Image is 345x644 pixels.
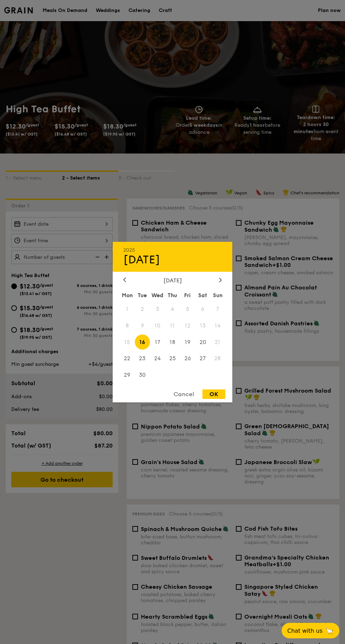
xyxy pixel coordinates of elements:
span: 20 [195,334,210,350]
span: 26 [180,351,195,366]
span: 21 [210,334,225,350]
span: 14 [210,318,225,333]
button: Chat with us🦙 [282,623,339,638]
span: 5 [180,301,195,317]
div: [DATE] [123,253,222,266]
div: Sun [210,289,225,301]
span: 23 [135,351,150,366]
div: OK [202,389,225,399]
span: 12 [180,318,195,333]
span: 18 [165,334,180,350]
span: 15 [120,334,135,350]
span: 1 [120,301,135,317]
div: Mon [120,289,135,301]
div: Thu [165,289,180,301]
span: 8 [120,318,135,333]
span: 28 [210,351,225,366]
div: [DATE] [123,277,222,283]
span: 3 [150,301,165,317]
span: 22 [120,351,135,366]
span: 17 [150,334,165,350]
span: 29 [120,368,135,383]
span: 7 [210,301,225,317]
div: 2025 [123,247,222,253]
span: 16 [135,334,150,350]
span: 13 [195,318,210,333]
span: 6 [195,301,210,317]
span: 30 [135,368,150,383]
span: 9 [135,318,150,333]
span: 4 [165,301,180,317]
div: Cancel [167,389,201,399]
span: 24 [150,351,165,366]
span: Chat with us [287,627,322,634]
div: Wed [150,289,165,301]
span: 19 [180,334,195,350]
span: 11 [165,318,180,333]
span: 10 [150,318,165,333]
span: 27 [195,351,210,366]
div: Sat [195,289,210,301]
div: Tue [135,289,150,301]
span: 25 [165,351,180,366]
span: 2 [135,301,150,317]
span: 🦙 [325,627,334,635]
div: Fri [180,289,195,301]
